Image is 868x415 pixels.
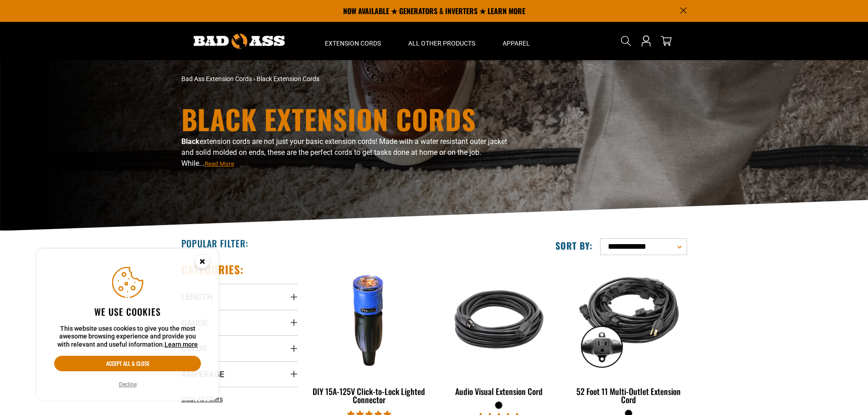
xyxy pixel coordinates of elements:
a: DIY 15A-125V Click-to-Lock Lighted Connector DIY 15A-125V Click-to-Lock Lighted Connector [311,262,427,409]
summary: All Other Products [395,22,489,60]
a: Learn more [164,341,198,348]
aside: Cookie Consent [36,249,219,401]
summary: Extension Cords [311,22,395,60]
a: black 52 Foot 11 Multi-Outlet Extension Cord [570,262,687,409]
img: black [442,267,556,372]
a: black Audio Visual Extension Cord [441,262,557,401]
label: Sort by: [555,240,593,251]
span: Extension Cords [325,39,381,47]
h2: We use cookies [54,306,201,318]
span: › [253,75,255,82]
summary: Amperage [181,361,298,387]
div: DIY 15A-125V Click-to-Lock Lighted Connector [311,387,427,404]
button: Decline [116,380,139,389]
b: Black [181,137,200,146]
p: This website uses cookies to give you the most awesome browsing experience and provide you with r... [54,325,201,349]
button: Accept all & close [54,356,201,371]
span: Clear All Filters [181,395,223,403]
h1: Black Extension Cords [181,105,514,133]
summary: Gauge [181,310,298,335]
span: All Other Products [408,39,475,47]
summary: Length [181,284,298,309]
div: Audio Visual Extension Cord [441,387,557,395]
img: DIY 15A-125V Click-to-Lock Lighted Connector [312,267,426,372]
h2: Popular Filter: [181,237,248,249]
img: black [571,267,686,372]
img: Bad Ass Extension Cords [194,34,285,49]
a: Bad Ass Extension Cords [181,75,252,82]
span: Apparel [503,39,530,47]
span: Black Extension Cords [257,75,319,82]
summary: Apparel [489,22,544,60]
summary: Search [619,34,633,48]
nav: breadcrumbs [181,74,514,84]
span: extension cords are not just your basic extension cords! Made with a water resistant outer jacket... [181,137,507,168]
span: Read More [205,160,234,167]
summary: Color [181,335,298,361]
div: 52 Foot 11 Multi-Outlet Extension Cord [570,387,687,404]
